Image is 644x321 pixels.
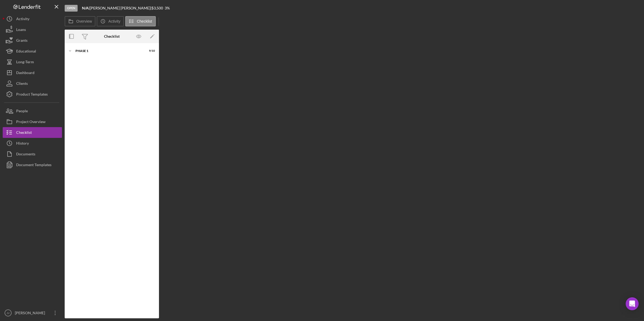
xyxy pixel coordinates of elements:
button: Checklist [3,127,62,138]
div: Dashboard [16,67,34,79]
button: Clients [3,78,62,89]
span: $3,500 [151,6,163,10]
text: JV [6,312,10,315]
div: Project Overview [16,116,46,128]
b: N/A [82,6,89,10]
div: Activity [16,13,29,26]
div: 9 / 10 [145,49,155,53]
div: People [16,106,28,118]
button: Loans [3,24,62,35]
button: Overview [65,16,95,26]
div: Product Templates [16,89,48,101]
div: [PERSON_NAME] [PERSON_NAME] | [90,6,151,10]
button: Project Overview [3,116,62,127]
div: Phase 1 [75,49,141,53]
label: Overview [76,19,92,23]
div: [PERSON_NAME] [13,308,49,320]
button: Activity [3,13,62,24]
div: Open Intercom Messenger [626,297,639,310]
div: Checklist [104,34,120,39]
div: Grants [16,35,27,47]
button: JV[PERSON_NAME] [3,308,62,318]
div: Document Templates [16,159,51,172]
div: Checklist [16,127,32,139]
button: Checklist [125,16,156,26]
button: Activity [97,16,124,26]
button: People [3,106,62,116]
button: History [3,138,62,149]
button: Documents [3,149,62,159]
label: Checklist [137,19,152,23]
div: 3 % [165,6,170,10]
div: Loans [16,24,26,36]
div: Open [65,5,78,12]
div: Clients [16,78,28,90]
button: Product Templates [3,89,62,100]
label: Activity [108,19,120,23]
button: Long-Term [3,57,62,67]
button: Document Templates [3,159,62,170]
button: Educational [3,46,62,57]
div: Long-Term [16,57,34,69]
div: Educational [16,46,36,58]
div: History [16,138,29,150]
button: Dashboard [3,67,62,78]
div: Documents [16,149,35,161]
div: | [82,6,90,10]
button: Grants [3,35,62,46]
